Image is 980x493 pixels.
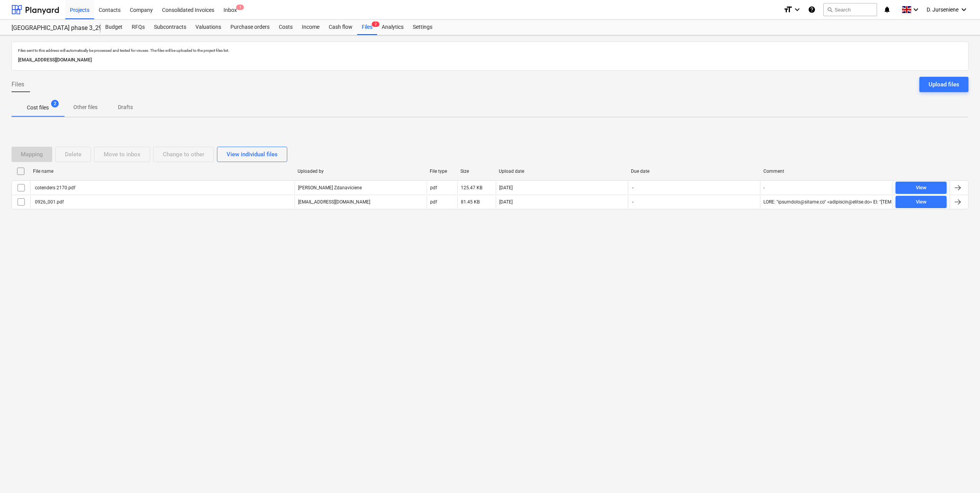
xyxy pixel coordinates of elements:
[959,5,968,14] i: keyboard_arrow_down
[298,169,424,174] div: Uploaded by
[499,199,513,205] div: [DATE]
[274,20,297,35] a: Costs
[191,20,226,35] a: Valuations
[51,100,59,108] span: 2
[499,169,625,174] div: Upload date
[324,20,357,35] a: Cash flow
[127,20,149,35] a: RFQs
[499,185,513,190] div: [DATE]
[12,24,91,32] div: [GEOGRAPHIC_DATA] phase 3_2901993/2901994/2901995
[883,5,891,14] i: notifications
[33,169,291,174] div: File name
[793,5,802,14] i: keyboard_arrow_down
[227,149,278,159] div: View individual files
[298,185,362,191] p: [PERSON_NAME] Zdanaviciene
[631,185,634,191] span: -
[430,199,437,205] div: pdf
[916,184,927,192] div: View
[27,104,49,112] p: Cost files
[430,185,437,190] div: pdf
[461,199,480,205] div: 81.45 KB
[357,20,377,35] div: Files
[18,56,962,64] p: [EMAIL_ADDRESS][DOMAIN_NAME]
[823,3,877,16] button: Search
[73,103,98,111] p: Other files
[919,77,968,92] button: Upload files
[116,103,134,111] p: Drafts
[357,20,377,35] a: Files2
[929,79,959,89] div: Upload files
[377,20,408,35] a: Analytics
[916,198,927,207] div: View
[12,80,24,89] span: Files
[896,196,947,208] button: View
[236,5,244,10] span: 1
[896,182,947,194] button: View
[783,5,793,14] i: format_size
[827,7,833,13] span: search
[101,20,127,35] a: Budget
[297,20,324,35] a: Income
[149,20,191,35] a: Subcontracts
[911,5,920,14] i: keyboard_arrow_down
[631,199,634,205] span: -
[298,199,370,205] p: [EMAIL_ADDRESS][DOMAIN_NAME]
[461,185,482,190] div: 125.47 KB
[631,169,757,174] div: Due date
[942,456,980,493] iframe: Chat Widget
[460,169,493,174] div: Size
[430,169,454,174] div: File type
[226,20,274,35] a: Purchase orders
[18,48,962,53] p: Files sent to this address will automatically be processed and tested for viruses. The files will...
[927,7,958,13] span: D. Jurseniene
[34,199,64,205] div: 0926_001.pdf
[34,185,75,190] div: cotenders 2170.pdf
[372,22,379,27] span: 2
[217,147,287,162] button: View individual files
[808,5,816,14] i: Knowledge base
[763,185,765,190] div: -
[408,20,437,35] a: Settings
[763,169,889,174] div: Comment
